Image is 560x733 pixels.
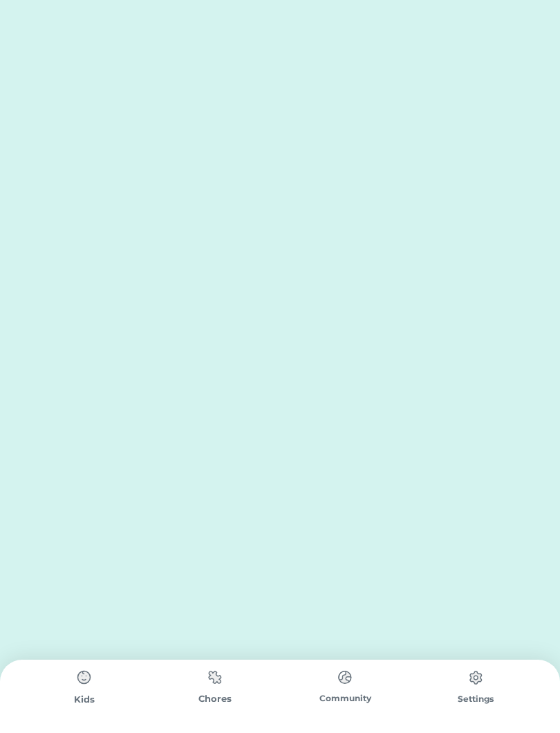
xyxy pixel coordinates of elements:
[19,693,150,707] div: Kids
[201,664,229,691] img: type%3Dchores%2C%20state%3Ddefault.svg
[150,692,281,706] div: Chores
[280,692,411,705] div: Community
[331,664,359,691] img: type%3Dchores%2C%20state%3Ddefault.svg
[411,693,541,705] div: Settings
[462,664,489,692] img: type%3Dchores%2C%20state%3Ddefault.svg
[71,664,98,692] img: type%3Dchores%2C%20state%3Ddefault.svg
